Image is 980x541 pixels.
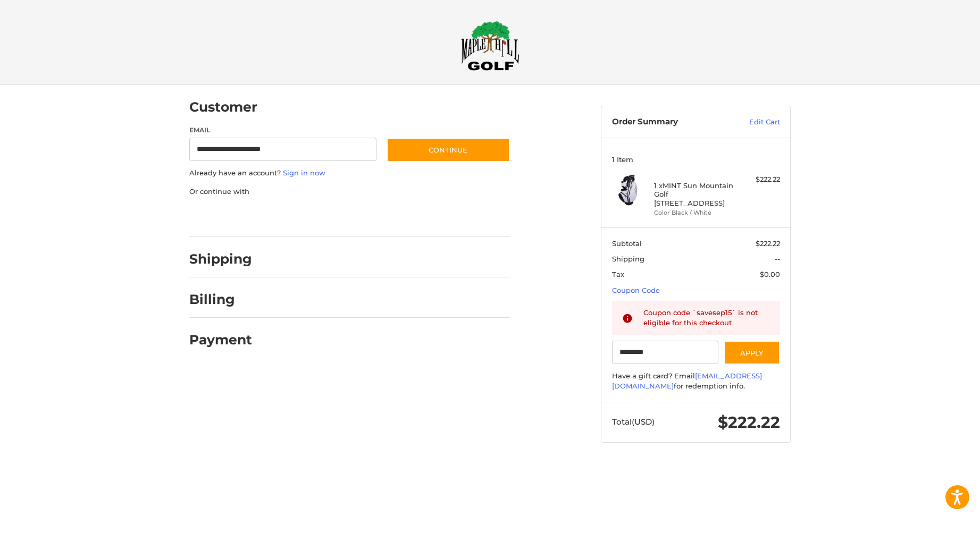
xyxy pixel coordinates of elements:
span: Subtotal [612,239,642,248]
div: Have a gift card? Email for redemption info. [612,371,780,392]
p: Already have an account? [189,168,510,179]
h2: Billing [189,291,252,308]
span: Tax [612,270,624,278]
iframe: PayPal-venmo [366,207,446,226]
span: Total (USD) [612,417,655,427]
p: Or continue with [189,187,510,197]
button: Continue [387,138,510,162]
span: -- [775,255,780,263]
iframe: PayPal-paylater [276,207,356,226]
span: $222.22 [718,412,780,432]
span: $222.22 [756,239,780,248]
div: $222.22 [738,174,780,185]
h2: Shipping [189,251,252,267]
input: Gift Certificate or Coupon Code [612,341,719,365]
h3: Order Summary [612,117,726,128]
a: Edit Cart [726,117,780,128]
div: Coupon code `savesep15` is not eligible for this checkout [643,308,770,328]
h3: 1 Item [612,155,780,164]
span: $0.00 [760,270,780,278]
h2: Customer [189,99,257,115]
h4: 1 x MINT Sun Mountain Golf [STREET_ADDRESS] [654,181,735,207]
span: Shipping [612,255,644,263]
h2: Payment [189,332,252,348]
a: Coupon Code [612,286,660,294]
img: Maple Hill Golf [461,21,520,71]
a: Sign in now [283,168,325,177]
button: Apply [724,341,780,365]
iframe: PayPal-paypal [186,207,266,226]
label: Email [189,125,376,135]
li: Color Black / White [654,208,735,217]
